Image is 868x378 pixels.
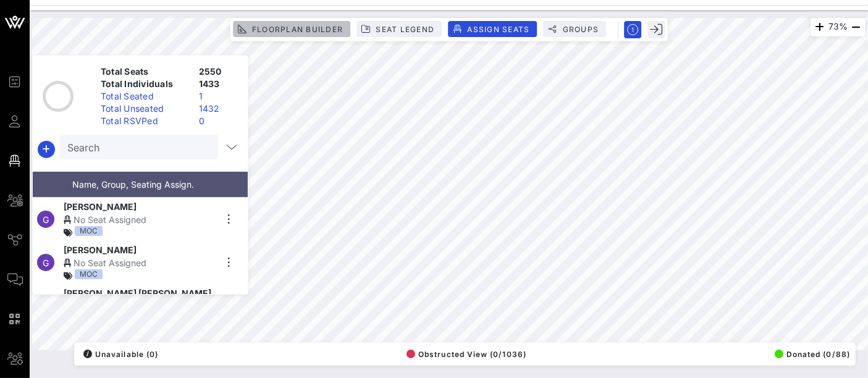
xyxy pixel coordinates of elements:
[75,269,103,279] div: MOC
[771,345,850,363] button: Donated (0/88)
[194,115,243,127] div: 0
[466,25,529,34] span: Assign Seats
[43,214,49,225] span: G
[80,345,158,363] button: /Unavailable (0)
[543,21,606,37] button: Groups
[448,21,537,37] button: Assign Seats
[72,179,194,190] span: Name, Group, Seating Assign.
[233,21,350,37] button: Floorplan Builder
[194,78,243,90] div: 1433
[194,90,243,103] div: 1
[43,258,49,268] span: G
[562,25,599,34] span: Groups
[96,65,194,78] div: Total Seats
[64,287,211,300] span: [PERSON_NAME] [PERSON_NAME]
[83,350,158,359] span: Unavailable (0)
[356,21,442,37] button: Seat Legend
[96,78,194,90] div: Total Individuals
[64,213,216,226] div: No Seat Assigned
[194,65,243,78] div: 2550
[96,90,194,103] div: Total Seated
[194,103,243,115] div: 1432
[775,350,850,359] span: Donated (0/88)
[375,25,434,34] span: Seat Legend
[64,243,137,256] span: [PERSON_NAME]
[96,115,194,127] div: Total RSVPed
[96,103,194,115] div: Total Unseated
[811,18,866,36] div: 73%
[403,345,526,363] button: Obstructed View (0/1036)
[64,200,137,213] span: [PERSON_NAME]
[64,256,216,269] div: No Seat Assigned
[83,350,92,358] div: /
[75,226,103,236] div: MOC
[407,350,526,359] span: Obstructed View (0/1036)
[251,25,343,34] span: Floorplan Builder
